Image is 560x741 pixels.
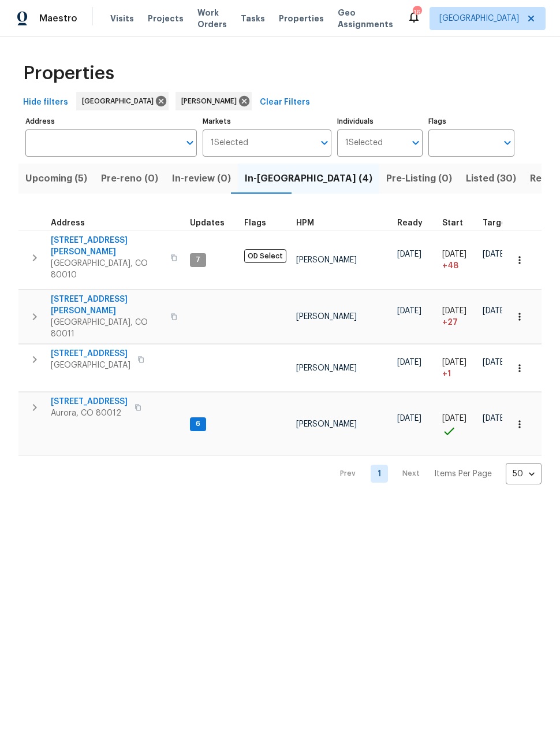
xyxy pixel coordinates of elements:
[329,463,542,484] nav: Pagination Navigation
[499,135,516,151] button: Open
[338,7,393,30] span: Geo Assignments
[245,171,372,187] span: In-[GEOGRAPHIC_DATA] (4)
[51,348,130,360] span: [STREET_ADDRESS]
[23,68,114,79] span: Properties
[51,294,163,317] span: [STREET_ADDRESS][PERSON_NAME]
[260,95,310,110] span: Clear Filters
[197,7,227,30] span: Work Orders
[397,307,421,315] span: [DATE]
[51,407,128,419] span: Aurora, CO 80012
[438,290,478,344] td: Project started 27 days late
[439,13,519,24] span: [GEOGRAPHIC_DATA]
[397,219,433,227] div: Earliest renovation start date (first business day after COE or Checkout)
[191,255,205,265] span: 7
[434,468,492,480] p: Items Per Page
[316,135,333,151] button: Open
[25,118,197,125] label: Address
[438,231,478,290] td: Project started 48 days late
[181,95,241,107] span: [PERSON_NAME]
[397,250,421,258] span: [DATE]
[408,135,424,151] button: Open
[101,171,158,187] span: Pre-reno (0)
[190,219,225,227] span: Updates
[110,13,134,24] span: Visits
[51,235,163,258] span: [STREET_ADDRESS][PERSON_NAME]
[182,135,198,151] button: Open
[76,92,169,110] div: [GEOGRAPHIC_DATA]
[279,13,324,24] span: Properties
[18,92,73,113] button: Hide filters
[442,250,466,258] span: [DATE]
[397,358,421,366] span: [DATE]
[438,344,478,392] td: Project started 1 days late
[296,256,357,264] span: [PERSON_NAME]
[296,219,314,227] span: HPM
[296,420,357,428] span: [PERSON_NAME]
[483,307,507,315] span: [DATE]
[483,414,507,423] span: [DATE]
[191,419,205,429] span: 6
[51,317,163,340] span: [GEOGRAPHIC_DATA], CO 80011
[483,250,507,258] span: [DATE]
[296,364,357,372] span: [PERSON_NAME]
[397,219,423,227] span: Ready
[296,313,357,321] span: [PERSON_NAME]
[255,92,315,113] button: Clear Filters
[241,14,265,23] span: Tasks
[442,307,466,315] span: [DATE]
[442,219,463,227] span: Start
[51,219,85,227] span: Address
[39,13,77,24] span: Maestro
[386,171,452,187] span: Pre-Listing (0)
[438,392,478,456] td: Project started on time
[506,459,542,489] div: 50
[203,118,331,125] label: Markets
[244,219,266,227] span: Flags
[413,7,421,18] div: 16
[483,358,507,366] span: [DATE]
[244,249,286,263] span: OD Select
[442,358,466,366] span: [DATE]
[25,171,87,187] span: Upcoming (5)
[466,171,516,187] span: Listed (30)
[442,260,458,272] span: + 48
[442,219,473,227] div: Actual renovation start date
[23,95,68,110] span: Hide filters
[442,317,458,328] span: + 27
[442,368,451,380] span: + 1
[345,138,383,148] span: 1 Selected
[51,360,130,371] span: [GEOGRAPHIC_DATA]
[211,138,248,148] span: 1 Selected
[82,95,158,107] span: [GEOGRAPHIC_DATA]
[51,258,163,281] span: [GEOGRAPHIC_DATA], CO 80010
[371,465,388,483] a: Goto page 1
[337,118,423,125] label: Individuals
[442,414,466,423] span: [DATE]
[483,219,520,227] div: Target renovation project end date
[397,414,421,423] span: [DATE]
[176,92,252,110] div: [PERSON_NAME]
[51,396,128,407] span: [STREET_ADDRESS]
[172,171,231,187] span: In-review (0)
[428,118,514,125] label: Flags
[483,219,510,227] span: Target
[148,13,184,24] span: Projects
